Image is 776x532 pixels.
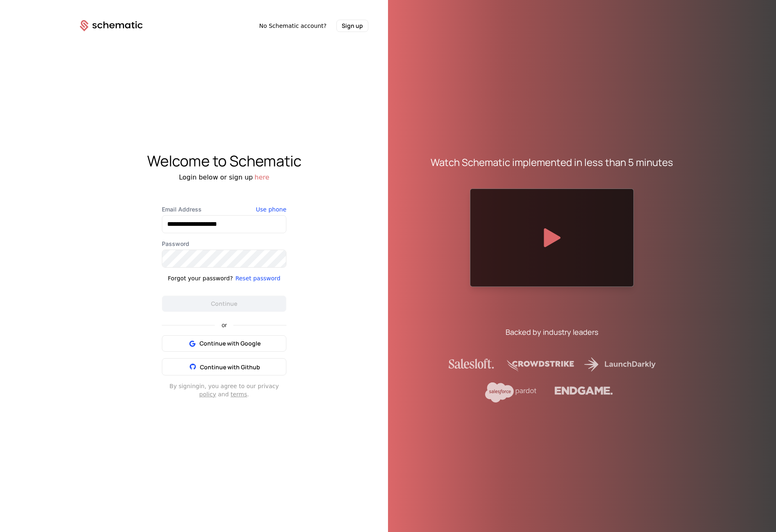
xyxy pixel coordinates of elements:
div: Welcome to Schematic [60,153,388,169]
div: Login below or sign up [60,173,388,182]
span: No Schematic account? [259,22,327,30]
span: Continue with Github [200,363,260,371]
div: Watch Schematic implemented in less than 5 minutes [431,156,673,169]
button: Use phone [256,205,286,214]
label: Email Address [162,205,286,214]
a: terms [231,391,247,398]
div: Backed by industry leaders [506,326,598,338]
button: Continue with Google [162,335,286,352]
div: Forgot your password? [168,274,233,282]
button: Sign up [336,20,368,32]
button: Continue [162,296,286,312]
span: Continue with Google [200,339,261,348]
button: Continue with Github [162,358,286,375]
a: policy [199,391,216,398]
button: here [254,173,269,182]
span: or [215,322,234,328]
button: Reset password [235,274,280,282]
label: Password [162,240,286,248]
div: By signing in , you agree to our privacy and . [162,382,286,398]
